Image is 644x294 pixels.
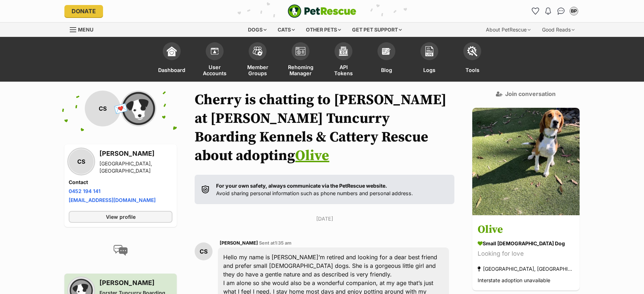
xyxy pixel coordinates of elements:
[288,64,313,76] span: Rehoming Manager
[195,242,213,260] div: CS
[121,91,156,126] img: Forster Tuncurry Boarding Kennels & Cattery Rescue profile pic
[331,64,356,76] span: API Tokens
[85,91,121,126] div: CS
[99,149,172,159] h3: [PERSON_NAME]
[273,23,300,37] div: Cats
[243,23,272,37] div: Dogs
[275,240,292,246] span: 1:35 am
[478,240,574,247] div: small [DEMOGRAPHIC_DATA] Dog
[381,46,391,56] img: blogs-icon-e71fceff818bbaa76155c998696f2ea9b8fc06abc828b24f45ee82a475c2fd99.svg
[195,215,454,222] p: [DATE]
[496,91,556,97] a: Join conversation
[220,240,258,246] span: [PERSON_NAME]
[424,46,434,56] img: logs-icon-5bf4c29380941ae54b88474b1138927238aebebbc450bc62c8517511492d5a22.svg
[113,245,128,256] img: conversation-icon-4a6f8262b818ee0b60e3300018af0b2d0b884aa5de6e9bcb8d3d4eeb1a70a7c4.svg
[216,183,387,189] strong: For your own safety, always communicate via the PetRescue website.
[472,217,580,291] a: Olive small [DEMOGRAPHIC_DATA] Dog Looking for love [GEOGRAPHIC_DATA], [GEOGRAPHIC_DATA] Intersta...
[545,8,551,15] img: notifications-46538b983faf8c2785f20acdc204bb7945ddae34d4c08c2a6579f10ce5e182be.svg
[69,179,172,186] h4: Contact
[70,23,98,35] a: Menu
[99,278,172,288] h3: [PERSON_NAME]
[210,46,220,56] img: members-icon-d6bcda0bfb97e5ba05b48644448dc2971f67d37433e5abca221da40c41542bd5.svg
[338,46,348,56] img: api-icon-849e3a9e6f871e3acf1f60245d25b4cd0aad652aa5f5372336901a6a67317bd8.svg
[279,39,322,82] a: Rehoming Manager
[478,249,574,259] div: Looking for love
[296,47,306,56] img: group-profile-icon-3fa3cf56718a62981997c0bc7e787c4b2cf8bcc04b72c1350f741eb67cf2f40e.svg
[451,39,494,82] a: Tools
[193,39,236,82] a: User Accounts
[472,108,580,215] img: Olive
[478,222,574,238] h3: Olive
[158,64,185,76] span: Dashboard
[537,23,580,37] div: Good Reads
[570,8,577,15] div: BP
[530,5,580,17] ul: Account quick links
[113,101,129,116] span: 💌
[530,5,541,17] a: Favourites
[69,211,172,223] a: View profile
[478,278,550,284] span: Interstate adoption unavailable
[408,39,451,82] a: Logs
[478,264,574,274] div: [GEOGRAPHIC_DATA], [GEOGRAPHIC_DATA]
[347,23,407,37] div: Get pet support
[245,64,270,76] span: Member Groups
[78,26,93,33] span: Menu
[423,64,435,76] span: Logs
[295,147,329,165] a: Olive
[288,4,356,18] img: logo-e224e6f780fb5917bec1dbf3a21bbac754714ae5b6737aabdf751b685950b380.svg
[150,39,193,82] a: Dashboard
[322,39,365,82] a: API Tokens
[465,64,479,76] span: Tools
[288,4,356,18] a: PetRescue
[253,47,263,56] img: team-members-icon-5396bd8760b3fe7c0b43da4ab00e1e3bb1a5d9ba89233759b79545d2d3fc5d0d.svg
[557,8,565,15] img: chat-41dd97257d64d25036548639549fe6c8038ab92f7586957e7f3b1b290dea8141.svg
[69,149,94,174] div: CS
[467,46,477,56] img: tools-icon-677f8b7d46040df57c17cb185196fc8e01b2b03676c49af7ba82c462532e62ee.svg
[216,182,413,197] p: Avoid sharing personal information such as phone numbers and personal address.
[69,188,101,194] a: 0452 194 141
[542,5,554,17] button: Notifications
[69,197,156,203] a: [EMAIL_ADDRESS][DOMAIN_NAME]
[259,240,292,246] span: Sent at
[481,23,536,37] div: About PetRescue
[301,23,346,37] div: Other pets
[99,160,172,174] div: [GEOGRAPHIC_DATA], [GEOGRAPHIC_DATA]
[195,91,454,165] h1: Cherry is chatting to [PERSON_NAME] at [PERSON_NAME] Tuncurry Boarding Kennels & Cattery Rescue a...
[106,213,136,221] span: View profile
[568,5,580,17] button: My account
[236,39,279,82] a: Member Groups
[167,46,177,56] img: dashboard-icon-eb2f2d2d3e046f16d808141f083e7271f6b2e854fb5c12c21221c1fb7104beca.svg
[202,64,227,76] span: User Accounts
[365,39,408,82] a: Blog
[64,5,103,17] a: Donate
[555,5,567,17] a: Conversations
[381,64,392,76] span: Blog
